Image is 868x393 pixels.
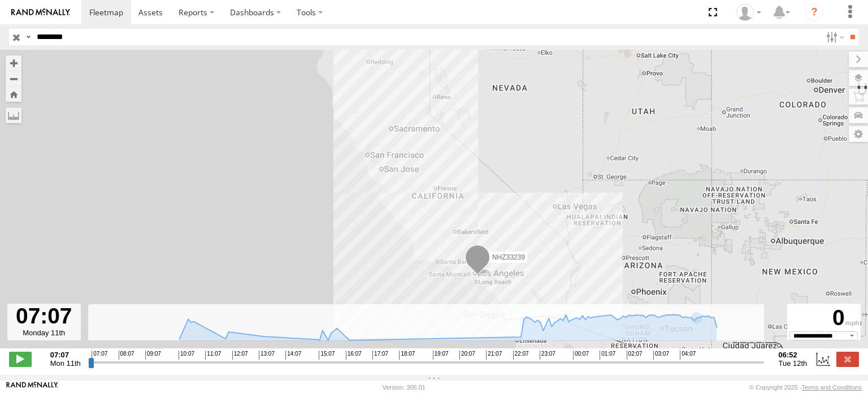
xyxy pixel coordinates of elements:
span: 22:07 [513,351,529,360]
span: Mon 11th Aug 2025 [50,359,81,368]
div: 0 [789,305,859,331]
span: 04:07 [680,351,696,360]
span: 18:07 [399,351,415,360]
a: Visit our Website [6,382,58,393]
span: 07:07 [92,351,107,360]
i: ? [805,3,823,21]
span: 13:07 [259,351,275,360]
span: 14:07 [285,351,301,360]
button: Zoom in [6,55,21,71]
span: 00:07 [573,351,589,360]
span: 09:07 [145,351,161,360]
span: 02:07 [627,351,643,360]
label: Search Filter Options [822,29,846,45]
span: 08:07 [119,351,134,360]
span: 01:07 [600,351,615,360]
label: Measure [6,107,21,123]
button: Zoom Home [6,87,21,102]
label: Play/Stop [9,352,32,366]
label: Close [836,352,859,366]
a: Terms and Conditions [802,384,862,391]
span: 23:07 [540,351,555,360]
strong: 07:07 [50,351,81,359]
span: 15:07 [319,351,335,360]
label: Search Query [24,29,33,45]
strong: 06:52 [779,351,808,359]
span: 10:07 [179,351,194,360]
img: rand-logo.svg [11,8,70,16]
span: 19:07 [433,351,449,360]
span: 17:07 [372,351,388,360]
span: 11:07 [205,351,221,360]
span: 21:07 [486,351,502,360]
div: Version: 305.01 [383,384,426,391]
button: Zoom out [6,71,21,87]
span: 12:07 [232,351,248,360]
span: 16:07 [346,351,362,360]
div: Zulema McIntosch [732,4,765,21]
span: NHZ33239 [492,253,525,261]
span: 03:07 [653,351,669,360]
span: Tue 12th Aug 2025 [779,359,808,368]
label: Map Settings [849,126,868,142]
span: 20:07 [459,351,475,360]
div: © Copyright 2025 - [749,384,862,391]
